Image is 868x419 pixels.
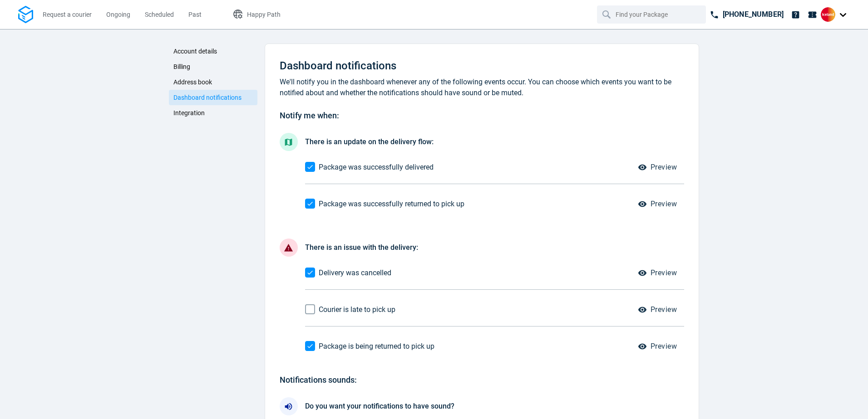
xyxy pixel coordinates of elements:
[145,11,174,18] span: Scheduled
[319,268,391,277] span: Delivery was cancelled
[280,375,357,385] span: Notifications sounds:
[305,243,418,252] span: There is an issue with the delivery:
[319,163,434,171] span: Package was successfully delivered
[632,158,684,176] button: Preview
[305,137,434,146] span: There is an update on the delivery flow:
[173,78,212,86] span: Address book
[173,94,242,101] span: Dashboard notifications
[169,59,257,74] a: Billing
[632,301,684,319] button: Preview
[280,78,671,97] span: We'll notify you in the dashboard whenever any of the following events occur. You can choose whic...
[319,305,395,314] span: Courier is late to pick up
[632,264,684,282] button: Preview
[821,7,835,22] img: Client
[173,48,217,55] span: Account details
[616,6,689,23] input: Find your Package
[632,195,684,213] button: Preview
[280,59,396,72] span: Dashboard notifications
[319,342,434,351] span: Package is being returned to pick up
[169,44,257,59] a: Account details
[280,111,339,120] span: Notify me when:
[169,105,257,121] a: Integration
[173,63,190,70] span: Billing
[723,9,784,20] p: [PHONE_NUMBER]
[651,269,677,277] span: Preview
[651,306,677,313] span: Preview
[169,74,257,90] a: Address book
[247,11,281,18] span: Happy Path
[18,6,33,24] img: Logo
[305,402,454,410] span: Do you want your notifications to have sound?
[106,11,130,18] span: Ongoing
[173,109,205,117] span: Integration
[319,200,464,208] span: Package was successfully returned to pick up
[169,90,257,105] a: Dashboard notifications
[632,337,684,356] button: Preview
[706,5,787,24] a: [PHONE_NUMBER]
[43,11,92,18] span: Request a courier
[651,200,677,208] span: Preview
[651,164,677,171] span: Preview
[188,11,202,18] span: Past
[651,343,677,350] span: Preview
